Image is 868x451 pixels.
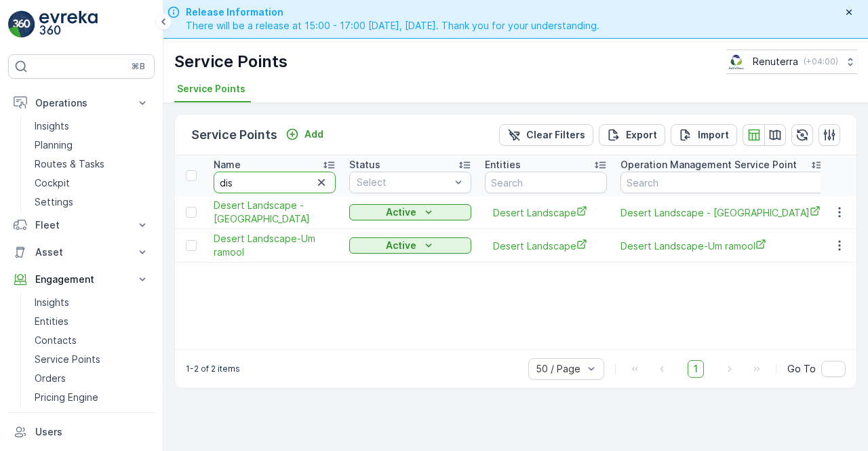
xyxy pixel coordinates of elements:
[186,364,240,374] p: 1-2 of 2 items
[8,11,35,38] img: logo
[671,124,737,146] button: Import
[804,56,838,67] p: ( +04:00 )
[620,205,824,220] a: Desert Landscape - Dubai Hills
[620,158,797,172] p: Operation Management Service Point
[214,199,336,226] a: Desert Landscape - Dubai Hills
[35,296,69,309] p: Insights
[485,172,607,193] input: Search
[35,96,127,110] p: Operations
[35,218,127,232] p: Fleet
[191,125,277,144] p: Service Points
[753,55,798,68] p: Renuterra
[214,158,241,172] p: Name
[35,195,73,209] p: Settings
[214,172,336,193] input: Search
[357,176,450,189] p: Select
[35,246,127,259] p: Asset
[35,176,70,190] p: Cockpit
[186,207,197,218] div: Toggle Row Selected
[35,157,104,171] p: Routes & Tasks
[132,61,145,72] p: ⌘B
[35,334,77,347] p: Contacts
[35,138,73,152] p: Planning
[620,239,824,253] a: Desert Landscape-Um ramool
[349,158,380,172] p: Status
[726,50,857,74] button: Renuterra(+04:00)
[304,128,323,141] p: Add
[174,51,288,73] p: Service Points
[186,19,599,33] span: There will be a release at 15:00 - 17:00 [DATE], [DATE]. Thank you for your understanding.
[29,388,155,407] a: Pricing Engine
[349,237,471,254] button: Active
[29,117,155,136] a: Insights
[8,212,155,239] button: Fleet
[493,239,599,253] a: Desert Landscape
[29,174,155,193] a: Cockpit
[29,350,155,369] a: Service Points
[35,353,100,366] p: Service Points
[386,205,416,219] p: Active
[8,239,155,266] button: Asset
[386,239,416,252] p: Active
[599,124,665,146] button: Export
[688,360,704,378] span: 1
[8,418,155,446] a: Users
[29,369,155,388] a: Orders
[526,128,585,142] p: Clear Filters
[620,172,824,193] input: Search
[626,128,657,142] p: Export
[499,124,593,146] button: Clear Filters
[29,155,155,174] a: Routes & Tasks
[29,136,155,155] a: Planning
[35,119,69,133] p: Insights
[35,425,149,439] p: Users
[186,5,599,19] span: Release Information
[35,273,127,286] p: Engagement
[726,54,747,69] img: Screenshot_2024-07-26_at_13.33.01.png
[39,11,98,38] img: logo_light-DOdMpM7g.png
[8,90,155,117] button: Operations
[280,126,329,142] button: Add
[214,199,336,226] span: Desert Landscape - [GEOGRAPHIC_DATA]
[698,128,729,142] p: Import
[186,240,197,251] div: Toggle Row Selected
[29,312,155,331] a: Entities
[349,204,471,220] button: Active
[29,331,155,350] a: Contacts
[214,232,336,259] a: Desert Landscape-Um ramool
[493,205,599,220] a: Desert Landscape
[35,372,66,385] p: Orders
[787,362,816,376] span: Go To
[177,82,245,96] span: Service Points
[8,266,155,293] button: Engagement
[35,391,98,404] p: Pricing Engine
[485,158,521,172] p: Entities
[620,205,824,220] span: Desert Landscape - [GEOGRAPHIC_DATA]
[29,193,155,212] a: Settings
[29,293,155,312] a: Insights
[35,315,68,328] p: Entities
